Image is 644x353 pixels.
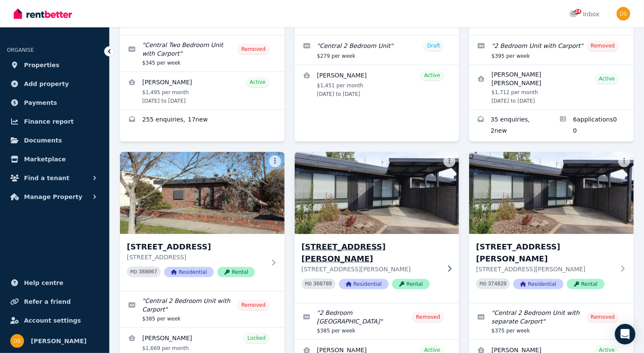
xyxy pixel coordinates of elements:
[575,9,581,14] span: 24
[291,150,463,236] img: 3/21 Mason St, Shepparton
[295,303,459,339] a: Edit listing: 2 Bedroom North Central Unit
[120,291,285,327] a: Edit listing: Central 2 Bedroom Unit with Carport
[567,279,605,289] span: Rental
[7,113,102,130] a: Finance report
[302,241,440,265] h3: [STREET_ADDRESS][PERSON_NAME]
[127,253,266,261] p: [STREET_ADDRESS]
[120,152,285,234] img: 3/16 Marungi St, Shepparton
[618,155,630,167] button: More options
[7,151,102,168] a: Marketplace
[305,282,312,286] small: PID
[24,116,74,127] span: Finance report
[314,281,332,287] code: 360789
[24,79,69,89] span: Add property
[120,152,285,291] a: 3/16 Marungi St, Shepparton[STREET_ADDRESS][STREET_ADDRESS]PID 388067ResidentialRental
[488,281,506,287] code: 374820
[469,152,634,234] img: 4/21 Mason St, Shepparton
[569,10,599,18] div: Inbox
[615,324,635,344] div: Open Intercom Messenger
[392,279,430,289] span: Rental
[14,7,72,20] img: RentBetter
[24,98,57,108] span: Payments
[7,47,34,53] span: ORGANISE
[10,334,24,348] img: Donna Stone
[551,110,634,142] a: Applications for 2/61 Balaclava Rd, Shepparton
[339,279,389,289] span: Residential
[139,269,157,275] code: 388067
[127,241,266,253] h3: [STREET_ADDRESS]
[24,192,82,202] span: Manage Property
[295,36,459,65] a: Edit listing: Central 2 Bedroom Unit
[164,267,214,277] span: Residential
[7,132,102,149] a: Documents
[469,152,634,303] a: 4/21 Mason St, Shepparton[STREET_ADDRESS][PERSON_NAME][STREET_ADDRESS][PERSON_NAME]PID 374820Resi...
[24,60,60,70] span: Properties
[217,267,255,277] span: Rental
[476,265,615,273] p: [STREET_ADDRESS][PERSON_NAME]
[7,94,102,111] a: Payments
[7,274,102,291] a: Help centre
[469,65,634,110] a: View details for Jackson Woosnam
[469,110,551,142] a: Enquiries for 2/61 Balaclava Rd, Shepparton
[302,265,440,273] p: [STREET_ADDRESS][PERSON_NAME]
[7,293,102,310] a: Refer a friend
[24,315,81,326] span: Account settings
[513,279,563,289] span: Residential
[7,56,102,74] a: Properties
[7,188,102,205] button: Manage Property
[24,135,62,145] span: Documents
[479,282,486,286] small: PID
[469,36,634,65] a: Edit listing: 2 Bedroom Unit with Carport
[443,155,455,167] button: More options
[24,297,71,307] span: Refer a friend
[31,336,87,346] span: [PERSON_NAME]
[130,270,137,274] small: PID
[120,72,285,110] a: View details for Benjamin Shillingford
[469,303,634,339] a: Edit listing: Central 2 Bedroom Unit with separate Carport
[617,7,630,21] img: Donna Stone
[120,36,285,71] a: Edit listing: Central Two Bedroom Unit with Carport
[7,75,102,92] a: Add property
[295,65,459,103] a: View details for Brendon Lewis
[24,278,63,288] span: Help centre
[7,312,102,329] a: Account settings
[7,169,102,187] button: Find a tenant
[120,110,285,131] a: Enquiries for 1/16 Marungi St, Shepparton
[24,154,66,164] span: Marketplace
[476,241,615,265] h3: [STREET_ADDRESS][PERSON_NAME]
[24,173,69,183] span: Find a tenant
[295,152,459,303] a: 3/21 Mason St, Shepparton[STREET_ADDRESS][PERSON_NAME][STREET_ADDRESS][PERSON_NAME]PID 360789Resi...
[269,155,281,167] button: More options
